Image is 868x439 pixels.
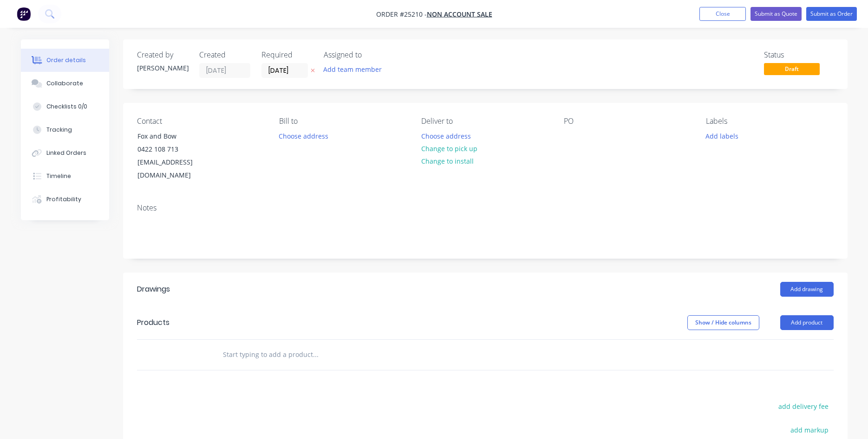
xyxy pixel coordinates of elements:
div: Required [261,51,313,59]
div: [EMAIL_ADDRESS][DOMAIN_NAME] [137,156,215,182]
div: Bill to [279,117,406,126]
button: Tracking [21,118,109,141]
button: Submit as Order [806,7,857,21]
button: Collaborate [21,72,109,95]
div: Profitability [46,195,81,204]
button: Show / Hide columns [687,315,759,330]
button: Add team member [324,63,387,76]
button: Close [699,7,746,21]
button: Order details [21,49,109,72]
button: Choose address [416,129,476,142]
div: Contact [137,117,264,126]
button: Add labels [701,129,744,142]
div: Deliver to [421,117,548,126]
div: Order details [46,56,86,64]
div: Assigned to [324,51,417,59]
input: Start typing to add a product... [222,345,408,364]
button: Choose address [274,129,333,142]
button: Add drawing [780,282,834,297]
button: Checklists 0/0 [21,95,109,118]
button: Linked Orders [21,141,109,165]
button: Add product [780,315,834,330]
button: Timeline [21,165,109,188]
div: PO [564,117,691,126]
span: Order #25210 - [376,10,427,19]
div: Labels [706,117,833,126]
div: Created [199,51,250,59]
button: Submit as Quote [751,7,802,21]
div: [PERSON_NAME] [137,63,188,73]
div: Products [137,317,170,328]
a: NON ACCOUNT SALE [427,10,492,19]
button: Change to pick up [416,142,482,155]
div: 0422 108 713 [137,143,215,156]
div: Checklists 0/0 [46,102,87,111]
div: Created by [137,51,188,59]
button: Profitability [21,188,109,211]
div: Status [764,51,834,59]
div: Fox and Bow [137,130,215,143]
button: Add team member [318,63,386,76]
button: Change to install [416,155,478,167]
img: Factory [17,7,31,21]
div: Linked Orders [46,149,86,157]
div: Drawings [137,284,170,295]
div: Collaborate [46,79,83,88]
div: Fox and Bow0422 108 713[EMAIL_ADDRESS][DOMAIN_NAME] [130,129,222,182]
button: add delivery fee [774,400,834,413]
div: Tracking [46,126,72,134]
button: add markup [786,424,834,436]
div: Timeline [46,172,71,180]
div: Notes [137,204,834,212]
span: Draft [764,63,820,75]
